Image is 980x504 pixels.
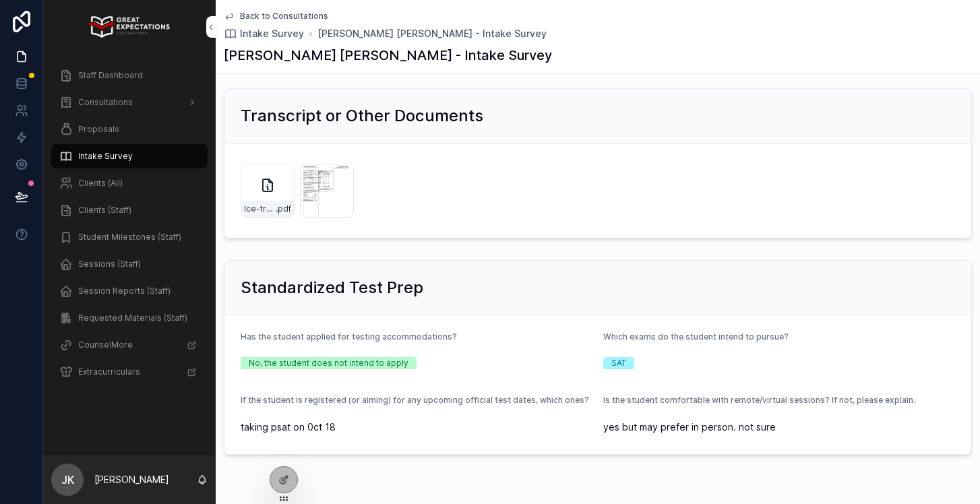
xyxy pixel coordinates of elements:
[51,63,208,88] a: Staff Dashboard
[78,286,171,296] span: Session Reports (Staff)
[249,357,408,369] div: No, the student does not intend to apply
[51,360,208,384] a: Extracurriculars
[78,124,119,135] span: Proposals
[51,306,208,330] a: Requested Materials (Staff)
[51,90,208,115] a: Consultations
[241,277,423,298] h2: Standardized Test Prep
[241,105,483,127] h2: Transcript or Other Documents
[276,203,291,214] span: .pdf
[224,27,304,40] a: Intake Survey
[51,225,208,249] a: Student Milestones (Staff)
[51,144,208,168] a: Intake Survey
[603,332,789,342] span: Which exams do the student intend to pursue?
[603,395,915,405] span: Is the student comfortable with remote/virtual sessions? If not, please explain.
[78,178,123,189] span: Clients (All)
[78,313,187,323] span: Requested Materials (Staff)
[51,171,208,195] a: Clients (All)
[89,16,169,38] img: App logo
[78,232,181,243] span: Student Milestones (Staff)
[94,473,169,486] p: [PERSON_NAME]
[240,27,304,40] span: Intake Survey
[241,332,457,342] span: Has the student applied for testing accommodations?
[51,198,208,222] a: Clients (Staff)
[51,252,208,276] a: Sessions (Staff)
[51,117,208,141] a: Proposals
[240,11,328,22] span: Back to Consultations
[224,11,328,22] a: Back to Consultations
[603,420,955,434] span: yes but may prefer in person. not sure
[78,70,143,81] span: Staff Dashboard
[78,97,133,108] span: Consultations
[61,472,74,488] span: JK
[78,259,141,270] span: Sessions (Staff)
[51,333,208,357] a: CounselMore
[78,340,133,350] span: CounselMore
[241,395,589,405] span: If the student is registered (or aiming) for any upcoming official test dates, which ones?
[78,151,133,162] span: Intake Survey
[224,46,552,65] h1: [PERSON_NAME] [PERSON_NAME] - Intake Survey
[51,279,208,303] a: Session Reports (Staff)
[611,357,626,369] div: SAT
[241,420,592,434] span: taking psat on 0ct 18
[317,27,547,40] a: [PERSON_NAME] [PERSON_NAME] - Intake Survey
[43,54,216,402] div: scrollable content
[244,203,276,214] span: Ice-transcript
[78,205,131,216] span: Clients (Staff)
[78,367,140,377] span: Extracurriculars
